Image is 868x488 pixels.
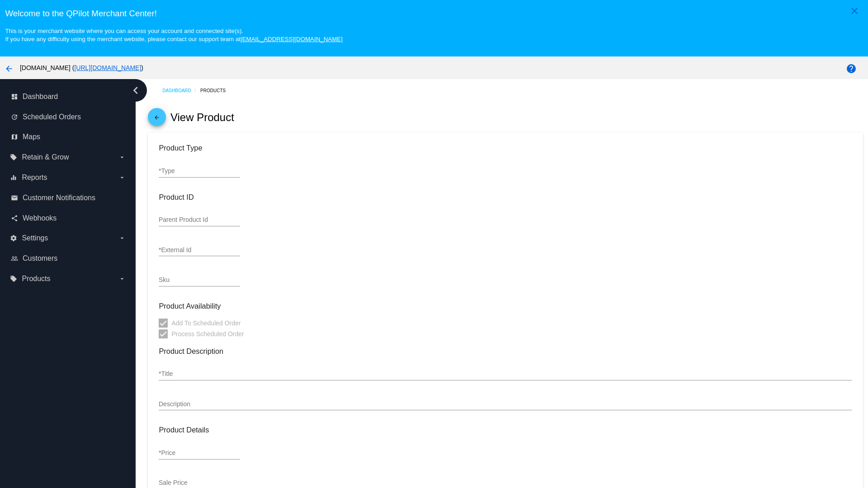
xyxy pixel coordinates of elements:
[22,275,50,283] span: Products
[159,277,240,284] input: Sku
[5,28,342,42] small: This is your merchant website where you can access your account and connected site(s). If you hav...
[23,113,81,121] span: Scheduled Orders
[171,318,241,328] span: Add To Scheduled Order
[151,114,162,125] mat-icon: arrow_back
[159,371,852,378] input: *Title
[159,193,852,202] h3: Product ID
[118,174,126,181] i: arrow_drop_down
[159,347,852,356] h3: Product Description
[159,426,852,434] h3: Product Details
[159,302,852,310] h3: Product Availability
[11,93,18,100] i: dashboard
[11,110,126,124] a: update Scheduled Orders
[10,235,17,242] i: settings
[74,64,141,71] a: [URL][DOMAIN_NAME]
[11,130,126,144] a: map Maps
[159,247,240,254] input: *External Id
[159,144,852,152] h3: Product Type
[23,133,40,141] span: Maps
[11,211,126,225] a: share Webhooks
[22,234,48,242] span: Settings
[118,275,126,282] i: arrow_drop_down
[159,479,240,487] input: Sale Price
[118,235,126,242] i: arrow_drop_down
[200,84,234,98] a: Products
[846,63,857,74] mat-icon: help
[118,154,126,161] i: arrow_drop_down
[5,9,863,19] h3: Welcome to the QPilot Merchant Center!
[22,174,47,182] span: Reports
[159,216,240,224] input: Parent Product Id
[11,89,126,104] a: dashboard Dashboard
[4,63,14,74] mat-icon: arrow_back
[11,194,18,202] i: email
[128,83,143,98] i: chevron_left
[159,450,240,457] input: *Price
[20,64,143,71] span: [DOMAIN_NAME] ( )
[171,328,244,339] span: Process Scheduled Order
[170,111,234,124] h2: View Product
[11,215,18,222] i: share
[849,5,860,16] mat-icon: close
[23,194,95,202] span: Customer Notifications
[10,275,17,282] i: local_offer
[23,93,58,101] span: Dashboard
[159,168,240,175] input: *Type
[10,154,17,161] i: local_offer
[10,174,17,181] i: equalizer
[162,84,200,98] a: Dashboard
[241,36,343,42] a: [EMAIL_ADDRESS][DOMAIN_NAME]
[23,214,57,222] span: Webhooks
[11,133,18,141] i: map
[22,153,69,161] span: Retain & Grow
[11,255,18,262] i: people_outline
[11,251,126,266] a: people_outline Customers
[11,191,126,205] a: email Customer Notifications
[23,254,57,263] span: Customers
[159,401,852,408] input: Description
[11,113,18,121] i: update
